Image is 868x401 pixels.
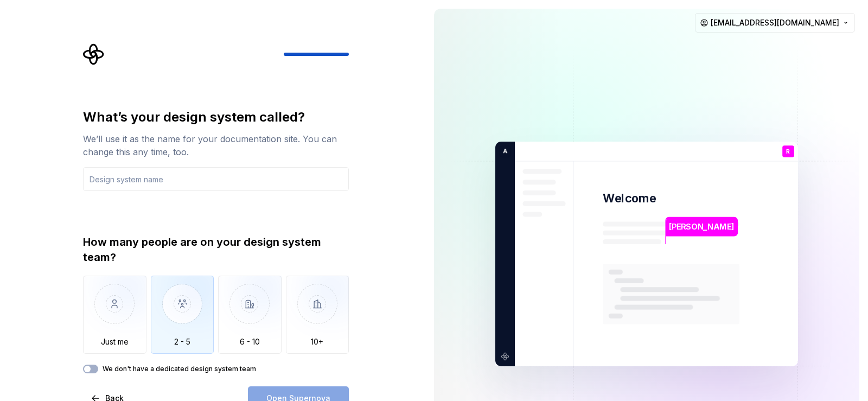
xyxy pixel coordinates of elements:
[83,167,349,191] input: Design system name
[695,13,855,33] button: [EMAIL_ADDRESS][DOMAIN_NAME]
[669,221,734,233] p: [PERSON_NAME]
[83,234,349,265] div: How many people are on your design system team?
[103,365,256,373] label: We don't have a dedicated design system team
[83,43,105,65] svg: Supernova Logo
[603,190,656,206] p: Welcome
[786,149,790,155] p: R
[83,109,349,126] div: What’s your design system called?
[499,147,507,156] p: A
[711,17,839,28] span: [EMAIL_ADDRESS][DOMAIN_NAME]
[83,132,349,158] div: We’ll use it as the name for your documentation site. You can change this any time, too.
